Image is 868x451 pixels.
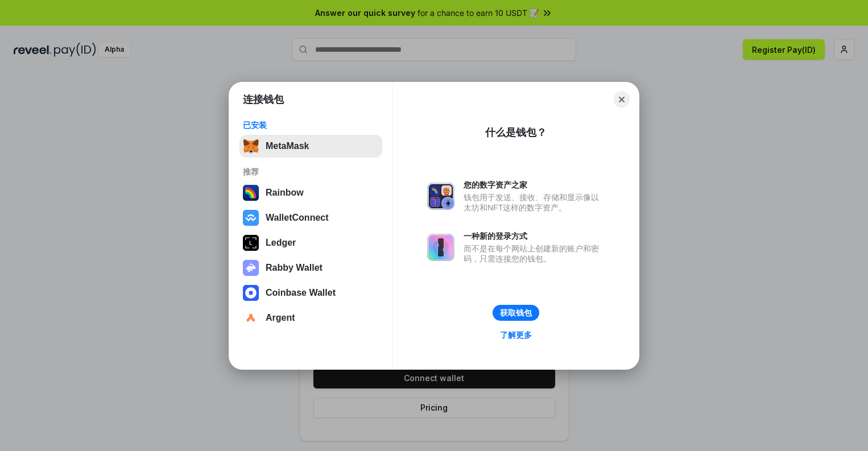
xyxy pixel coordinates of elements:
img: svg+xml,%3Csvg%20fill%3D%22none%22%20height%3D%2233%22%20viewBox%3D%220%200%2035%2033%22%20width%... [243,138,259,154]
div: 您的数字资产之家 [464,180,605,190]
div: 获取钱包 [500,308,532,318]
div: 钱包用于发送、接收、存储和显示像以太坊和NFT这样的数字资产。 [464,192,605,213]
button: Rabby Wallet [239,256,382,279]
button: Coinbase Wallet [239,282,382,304]
div: 而不是在每个网站上创建新的账户和密码，只需连接您的钱包。 [464,243,605,264]
div: Argent [266,313,295,323]
button: Argent [239,307,382,329]
div: 了解更多 [500,330,532,340]
button: 获取钱包 [493,305,539,321]
button: Close [614,92,630,107]
img: svg+xml,%3Csvg%20width%3D%2228%22%20height%3D%2228%22%20viewBox%3D%220%200%2028%2028%22%20fill%3D... [243,210,259,226]
div: Coinbase Wallet [266,288,336,298]
div: MetaMask [266,141,309,151]
div: 已安装 [243,120,379,130]
button: MetaMask [239,135,382,158]
div: 推荐 [243,167,379,177]
img: svg+xml,%3Csvg%20xmlns%3D%22http%3A%2F%2Fwww.w3.org%2F2000%2Fsvg%22%20fill%3D%22none%22%20viewBox... [427,183,454,210]
div: Ledger [266,238,296,248]
img: svg+xml,%3Csvg%20width%3D%2228%22%20height%3D%2228%22%20viewBox%3D%220%200%2028%2028%22%20fill%3D... [243,285,259,301]
div: WalletConnect [266,213,329,223]
button: Ledger [239,231,382,254]
div: Rainbow [266,188,304,198]
h1: 连接钱包 [243,93,284,106]
button: WalletConnect [239,206,382,229]
div: 一种新的登录方式 [464,231,605,241]
img: svg+xml,%3Csvg%20xmlns%3D%22http%3A%2F%2Fwww.w3.org%2F2000%2Fsvg%22%20width%3D%2228%22%20height%3... [243,235,259,251]
div: Rabby Wallet [266,263,323,273]
a: 了解更多 [493,328,539,342]
button: Rainbow [239,181,382,204]
div: 什么是钱包？ [485,126,547,139]
img: svg+xml,%3Csvg%20width%3D%22120%22%20height%3D%22120%22%20viewBox%3D%220%200%20120%20120%22%20fil... [243,185,259,201]
img: svg+xml,%3Csvg%20xmlns%3D%22http%3A%2F%2Fwww.w3.org%2F2000%2Fsvg%22%20fill%3D%22none%22%20viewBox... [427,234,454,261]
img: svg+xml,%3Csvg%20xmlns%3D%22http%3A%2F%2Fwww.w3.org%2F2000%2Fsvg%22%20fill%3D%22none%22%20viewBox... [243,260,259,276]
img: svg+xml,%3Csvg%20width%3D%2228%22%20height%3D%2228%22%20viewBox%3D%220%200%2028%2028%22%20fill%3D... [243,310,259,326]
